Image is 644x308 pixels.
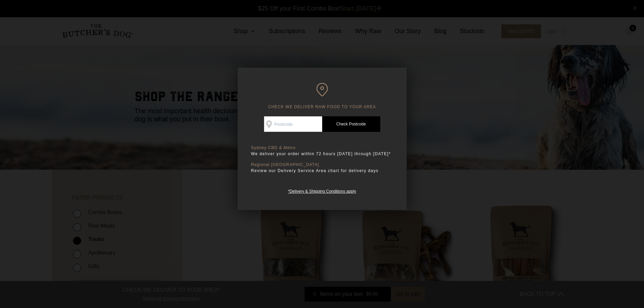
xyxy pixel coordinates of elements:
p: Sydney CBD & Metro [251,145,393,150]
p: Review our Delivery Service Area chart for delivery days [251,167,393,174]
input: Postcode [264,116,322,132]
h6: CHECK WE DELIVER RAW FOOD TO YOUR AREA [251,83,393,110]
p: We deliver your order within 72 hours [DATE] through [DATE]* [251,150,393,157]
a: Check Postcode [322,116,380,132]
p: Regional [GEOGRAPHIC_DATA] [251,162,393,167]
a: *Delivery & Shipping Conditions apply [288,187,356,194]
